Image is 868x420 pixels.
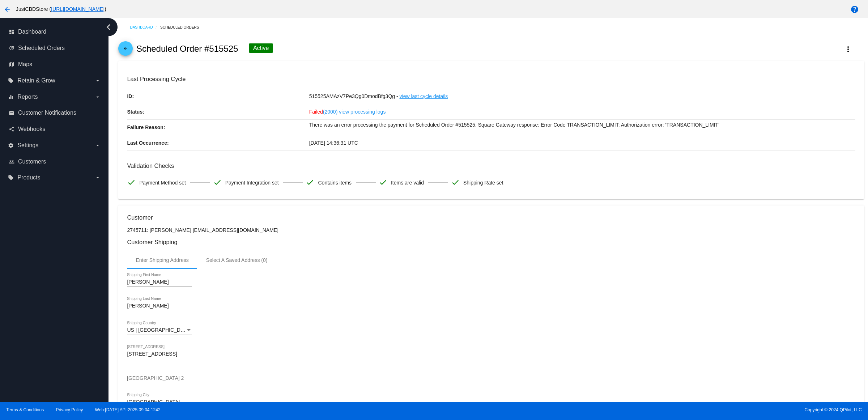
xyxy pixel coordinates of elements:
a: dashboard Dashboard [9,26,101,38]
input: Shipping Street 1 [127,351,855,357]
h3: Customer Shipping [127,239,855,246]
div: Enter Shipping Address [136,257,188,263]
span: Shipping Rate set [463,175,503,190]
span: Products [17,174,40,181]
i: local_offer [8,175,14,181]
div: Select A Saved Address (0) [206,257,268,263]
mat-icon: help [850,5,859,14]
i: chevron_left [103,21,114,33]
span: 515525AMAzV7Pe3Qg0DmodBfg3Qg - [309,93,398,99]
p: Failure Reason: [127,120,309,135]
mat-select: Shipping Country [127,327,192,333]
span: US | [GEOGRAPHIC_DATA] [127,327,191,333]
p: There was an error processing the payment for Scheduled Order #515525. Square Gateway response: E... [309,120,855,130]
i: arrow_drop_down [95,175,101,181]
span: Scheduled Orders [18,45,65,51]
a: view last cycle details [400,89,448,104]
mat-icon: arrow_back [3,5,12,14]
h3: Last Processing Cycle [127,76,855,82]
h3: Validation Checks [127,162,855,169]
a: Privacy Policy [56,407,83,412]
span: [DATE] 14:36:31 UTC [309,140,358,146]
div: Active [249,43,273,53]
h2: Scheduled Order #515525 [136,44,238,54]
a: email Customer Notifications [9,107,101,119]
span: Retain & Grow [17,77,55,84]
span: Customers [18,158,46,165]
i: equalizer [8,94,14,100]
i: people_outline [9,159,14,165]
a: Web:[DATE] API:2025.09.04.1242 [95,407,161,412]
h3: Customer [127,214,855,221]
span: Items are valid [391,175,424,190]
input: Shipping City [127,399,192,405]
a: (2000) [323,104,337,119]
a: Terms & Conditions [6,407,44,412]
i: arrow_drop_down [95,143,101,148]
input: Shipping First Name [127,279,192,285]
a: people_outline Customers [9,156,101,167]
a: [URL][DOMAIN_NAME] [51,6,105,12]
mat-icon: check [451,178,460,187]
span: Payment Integration set [225,175,279,190]
span: Maps [18,61,32,68]
span: Contains items [318,175,352,190]
i: email [9,110,14,116]
span: Customer Notifications [18,110,76,116]
a: update Scheduled Orders [9,42,101,54]
mat-icon: check [379,178,387,187]
a: Dashboard [130,22,160,33]
i: arrow_drop_down [95,94,101,100]
span: Failed [309,109,338,115]
mat-icon: more_vert [844,45,852,54]
mat-icon: check [127,178,136,187]
i: local_offer [8,78,14,84]
i: share [9,126,14,132]
p: 2745711: [PERSON_NAME] [EMAIL_ADDRESS][DOMAIN_NAME] [127,227,855,233]
a: map Maps [9,59,101,70]
mat-icon: check [213,178,222,187]
i: update [9,45,14,51]
a: Scheduled Orders [160,22,205,33]
input: Shipping Street 2 [127,376,855,381]
p: ID: [127,89,309,104]
i: arrow_drop_down [95,78,101,84]
i: map [9,61,14,67]
span: JustCBDStore ( ) [16,6,106,12]
span: Copyright © 2024 QPilot, LLC [440,407,862,412]
mat-icon: check [306,178,314,187]
span: Dashboard [18,29,46,35]
span: Payment Method set [139,175,186,190]
input: Shipping Last Name [127,303,192,309]
a: share Webhooks [9,123,101,135]
i: dashboard [9,29,14,35]
span: Reports [17,94,38,100]
a: view processing logs [339,104,386,119]
span: Webhooks [18,126,45,132]
p: Status: [127,104,309,119]
mat-icon: arrow_back [121,46,130,55]
span: Settings [17,142,38,149]
p: Last Occurrence: [127,135,309,150]
i: settings [8,143,14,148]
